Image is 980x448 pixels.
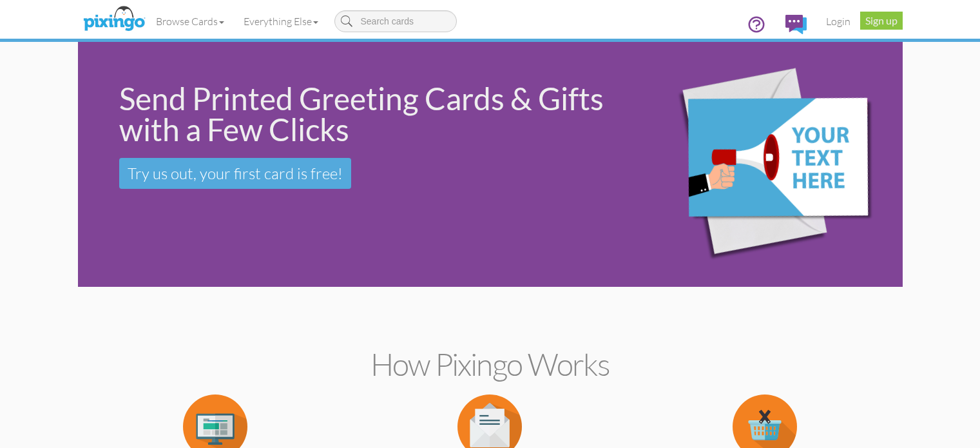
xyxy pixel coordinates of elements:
[101,347,880,382] h2: How Pixingo works
[80,3,148,35] img: pixingo logo
[635,45,899,284] img: eb544e90-0942-4412-bfe0-c610d3f4da7c.png
[234,5,328,37] a: Everything Else
[979,447,980,448] iframe: Chat
[785,15,807,34] img: comments.svg
[119,83,617,145] div: Send Printed Greeting Cards & Gifts with a Few Clicks
[334,10,457,32] input: Search cards
[816,5,860,37] a: Login
[860,12,903,30] a: Sign up
[146,5,234,37] a: Browse Cards
[119,158,351,189] a: Try us out, your first card is free!
[128,164,343,183] span: Try us out, your first card is free!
